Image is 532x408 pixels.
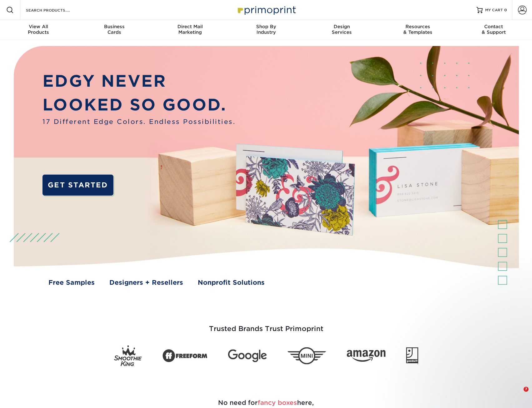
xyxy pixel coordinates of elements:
img: Goodwill [406,347,418,364]
div: Services [304,24,380,35]
img: Primoprint [235,3,297,17]
a: BusinessCards [76,20,152,40]
span: MY CART [485,8,503,13]
span: Business [76,24,152,29]
div: & Templates [380,24,456,35]
img: Amazon [347,350,385,362]
div: Industry [228,24,304,35]
div: Cards [76,24,152,35]
span: 7 [524,387,529,392]
div: & Support [456,24,532,35]
span: 0 [504,8,507,12]
a: Nonprofit Solutions [198,278,265,288]
p: LOOKED SO GOOD. [42,93,236,117]
span: Resources [380,24,456,29]
img: Freeform [162,346,207,366]
span: Contact [456,24,532,29]
a: View AllProducts [1,20,77,40]
div: Marketing [152,24,228,35]
img: Smoothie King [114,345,142,366]
span: Design [304,24,380,29]
span: 17 Different Edge Colors. Endless Possibilities. [42,117,236,127]
span: View All [1,24,77,29]
a: Resources& Templates [380,20,456,40]
a: GET STARTED [42,175,113,196]
a: Direct MailMarketing [152,20,228,40]
a: DesignServices [304,20,380,40]
a: Contact& Support [456,20,532,40]
img: Google [228,349,267,362]
a: Designers + Resellers [109,278,183,288]
a: Shop ByIndustry [228,20,304,40]
img: Mini [287,347,326,365]
p: EDGY NEVER [42,69,236,93]
input: SEARCH PRODUCTS..... [25,6,86,14]
span: fancy boxes [258,399,297,406]
span: Shop By [228,24,304,29]
div: Products [1,24,77,35]
iframe: Intercom live chat [511,387,526,402]
span: Direct Mail [152,24,228,29]
a: Free Samples [48,278,95,288]
h3: Trusted Brands Trust Primoprint [83,310,449,340]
